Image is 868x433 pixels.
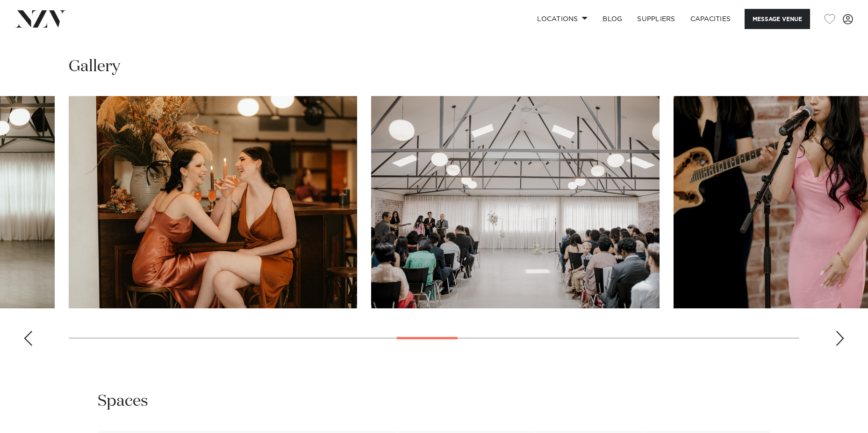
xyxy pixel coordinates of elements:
a: SUPPLIERS [630,9,682,29]
h2: Spaces [98,391,148,412]
swiper-slide: 14 / 29 [69,96,357,308]
a: Capacities [683,9,739,29]
img: nzv-logo.png [15,10,66,27]
a: Locations [530,9,595,29]
swiper-slide: 15 / 29 [371,96,660,308]
h2: Gallery [69,56,120,77]
button: Message Venue [745,9,810,29]
a: BLOG [595,9,630,29]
